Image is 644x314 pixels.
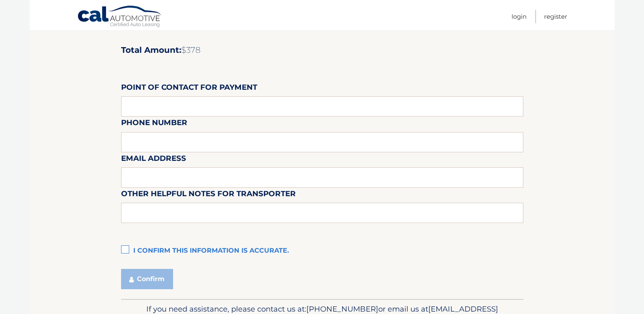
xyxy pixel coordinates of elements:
[512,10,527,23] a: Login
[121,45,523,55] h2: Total Amount:
[121,152,186,167] label: Email Address
[181,45,201,55] span: $378
[121,81,257,96] label: Point of Contact for Payment
[77,5,163,29] a: Cal Automotive
[121,188,296,203] label: Other helpful notes for transporter
[121,243,523,259] label: I confirm this information is accurate.
[121,269,173,289] button: Confirm
[306,304,378,314] span: [PHONE_NUMBER]
[544,10,567,23] a: Register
